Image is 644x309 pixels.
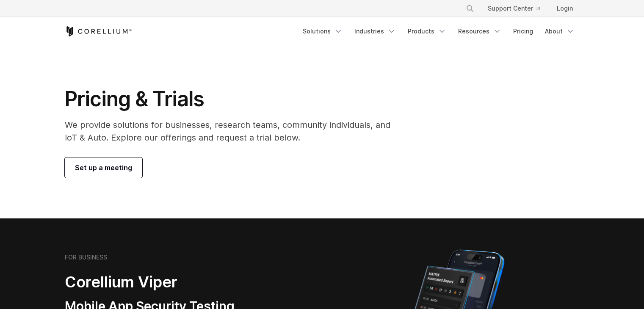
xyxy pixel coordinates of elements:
div: Navigation Menu [298,24,580,39]
a: Products [403,24,451,39]
a: Resources [453,24,506,39]
p: We provide solutions for businesses, research teams, community individuals, and IoT & Auto. Explo... [65,119,402,144]
div: Navigation Menu [456,1,580,16]
a: Pricing [508,24,538,39]
a: Corellium Home [65,26,132,36]
span: Set up a meeting [75,163,132,173]
h1: Pricing & Trials [65,86,402,112]
h6: FOR BUSINESS [65,254,107,261]
a: Solutions [298,24,348,39]
a: Set up a meeting [65,157,142,178]
a: About [540,24,580,39]
a: Support Center [481,1,547,16]
button: Search [462,1,478,16]
h2: Corellium Viper [65,273,282,292]
a: Login [550,1,580,16]
a: Industries [349,24,401,39]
